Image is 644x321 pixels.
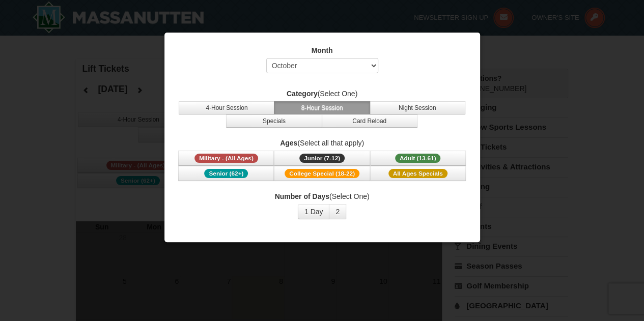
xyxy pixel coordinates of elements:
[395,154,441,163] span: Adult (13-61)
[298,204,330,219] button: 1 Day
[299,154,345,163] span: Junior (7-12)
[226,114,322,128] button: Specials
[280,139,297,147] strong: Ages
[370,101,465,114] button: Night Session
[179,101,274,114] button: 4-Hour Session
[274,101,370,114] button: 8-Hour Session
[194,154,258,163] span: Military - (All Ages)
[329,204,346,219] button: 2
[388,169,447,178] span: All Ages Specials
[370,151,466,166] button: Adult (13-61)
[177,89,467,99] label: (Select One)
[178,166,274,181] button: Senior (62+)
[274,151,370,166] button: Junior (7-12)
[287,90,318,98] strong: Category
[274,166,370,181] button: College Special (18-22)
[275,192,329,200] strong: Number of Days
[177,191,467,201] label: (Select One)
[204,169,248,178] span: Senior (62+)
[370,166,466,181] button: All Ages Specials
[177,138,467,148] label: (Select all that apply)
[312,46,333,54] strong: Month
[322,114,417,128] button: Card Reload
[178,151,274,166] button: Military - (All Ages)
[285,169,359,178] span: College Special (18-22)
